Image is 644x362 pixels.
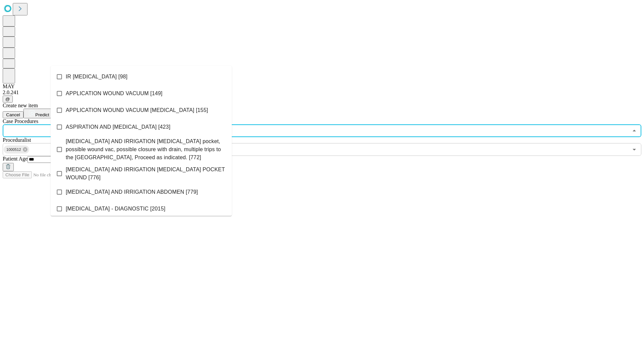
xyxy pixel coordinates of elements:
span: Create new item [3,103,38,108]
span: Cancel [6,112,20,117]
button: Open [630,145,639,154]
button: Cancel [3,111,23,118]
span: Proceduralist [3,137,31,143]
span: Predict [35,112,49,117]
button: Close [630,126,639,135]
button: @ [3,96,13,103]
span: [MEDICAL_DATA] AND IRRIGATION [MEDICAL_DATA] POCKET WOUND [776] [66,166,226,182]
span: APPLICATION WOUND VACUUM [MEDICAL_DATA] [155] [66,106,208,114]
span: [MEDICAL_DATA] AND IRRIGATION [MEDICAL_DATA] pocket, possible wound vac, possible closure with dr... [66,137,226,162]
span: @ [5,97,10,102]
span: IR [MEDICAL_DATA] [98] [66,73,127,81]
span: Patient Age [3,156,28,162]
span: 1000512 [4,146,24,154]
span: [MEDICAL_DATA] AND IRRIGATION ABDOMEN [779] [66,188,198,196]
span: [MEDICAL_DATA] - DIAGNOSTIC [2015] [66,205,165,213]
button: Predict [23,109,54,118]
div: 2.0.241 [3,89,641,96]
span: Scheduled Procedure [3,118,38,124]
div: 1000512 [4,145,29,154]
span: ASPIRATION AND [MEDICAL_DATA] [423] [66,123,170,131]
span: APPLICATION WOUND VACUUM [149] [66,89,162,98]
div: MAY [3,83,641,89]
